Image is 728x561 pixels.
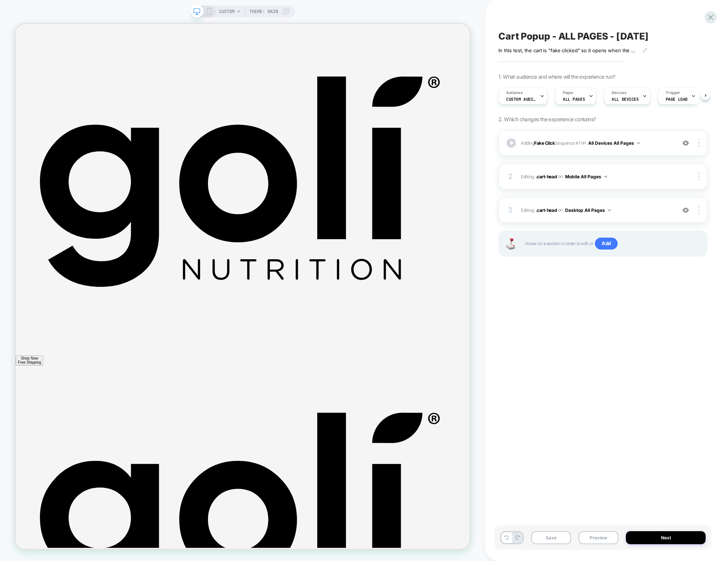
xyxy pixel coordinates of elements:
span: on [581,139,586,147]
span: on [558,172,563,181]
span: Cart Popup - ALL PAGES - [DATE] [498,31,649,42]
span: .cart-head [536,173,557,179]
img: close [698,206,700,214]
span: Editing : [521,206,672,215]
span: In this test, the cart is "fake clicked" so it opens when the page is loaded and customer has ite... [498,47,637,53]
div: Free Shipping [3,449,34,454]
span: Hover on a section in order to edit or [525,238,699,250]
span: ALL DEVICES [612,97,639,102]
span: Trigger [666,90,680,95]
img: crossed eye [683,140,689,146]
b: Fake Click [534,140,555,145]
button: Save [531,531,571,544]
span: on [558,206,563,214]
button: All Devices All Pages [588,138,640,148]
span: Editing : [521,172,672,181]
span: .cart-head [536,207,557,213]
span: Audience [506,90,523,95]
span: ALL PAGES [563,97,585,102]
img: down arrow [604,176,607,178]
img: down arrow [608,209,611,211]
img: down arrow [637,142,640,144]
div: Shop Now [3,443,34,449]
div: 2 [507,170,514,183]
span: 2. Which changes the experience contains? [498,116,596,122]
button: Next [626,531,706,544]
img: close [698,172,700,181]
button: Preview [579,531,618,544]
img: Joystick [503,238,518,250]
span: 1. What audience and where will the experience run? [498,73,615,80]
span: Adding Sequence # 1 [521,138,672,148]
span: Theme: MAIN [249,6,278,18]
span: Page Load [666,97,688,102]
img: close [698,139,700,147]
div: 3 [507,203,514,217]
img: crossed eye [683,207,689,213]
span: CUSTOM [219,6,234,18]
button: Desktop All Pages [565,206,611,215]
span: Pages [563,90,573,95]
span: Devices [612,90,626,95]
span: Custom Audience [506,97,536,102]
button: Mobile All Pages [565,172,607,181]
span: Add [595,238,618,250]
